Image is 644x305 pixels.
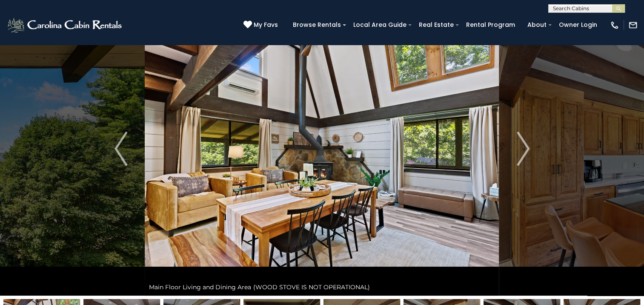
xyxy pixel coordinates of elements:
button: Next [499,2,547,296]
a: Real Estate [415,18,458,32]
img: mail-regular-white.png [628,20,638,30]
a: About [523,18,551,32]
a: Local Area Guide [349,18,411,32]
div: Main Floor Living and Dining Area (WOOD STOVE IS NOT OPERATIONAL) [145,279,499,296]
img: phone-regular-white.png [610,20,619,30]
img: White-1-2.png [6,17,124,34]
a: Rental Program [462,18,519,32]
a: Browse Rentals [289,18,345,32]
a: My Favs [243,20,280,30]
img: arrow [114,132,127,166]
a: Owner Login [555,18,601,32]
button: Previous [97,2,145,296]
span: My Favs [254,20,278,29]
img: arrow [517,132,530,166]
